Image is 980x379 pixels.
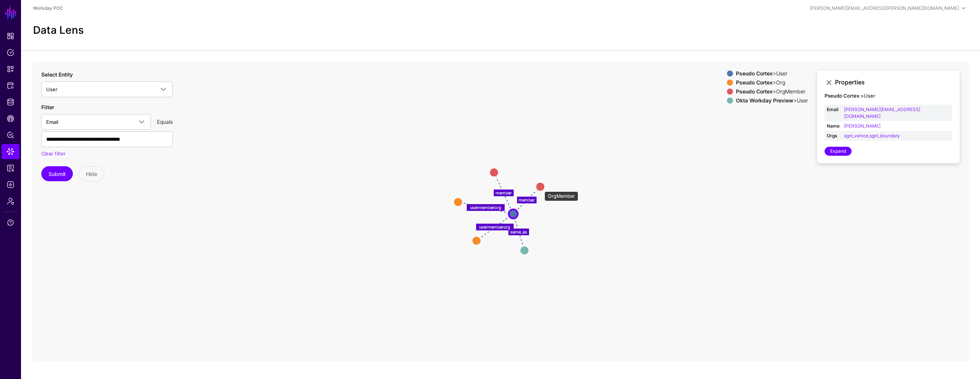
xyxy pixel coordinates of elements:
[825,93,864,99] strong: Pseudo Cortex >
[2,161,20,176] a: Access Reporting
[827,106,840,113] strong: Email
[2,78,20,93] a: Protected Systems
[835,79,952,86] h3: Properties
[825,93,952,99] h4: User
[2,45,20,60] a: Policies
[519,197,535,202] text: member
[479,224,510,229] text: usermemberorg
[736,88,773,95] strong: Pseudo Cortex
[7,197,14,205] span: Admin
[7,115,14,122] span: CAEP Hub
[734,89,810,95] div: > OrgMember
[844,107,920,119] a: [PERSON_NAME][EMAIL_ADDRESS][DOMAIN_NAME]
[7,98,14,106] span: Identity Data Fabric
[470,205,501,210] text: usermemberorg
[2,29,20,44] a: Dashboard
[2,95,20,110] a: Identity Data Fabric
[844,133,900,138] a: sgnl_venice,sgnl_boundary
[7,181,14,188] span: Logs
[736,79,773,86] strong: Pseudo Cortex
[7,131,14,139] span: Policy Lens
[825,147,852,156] a: Expand
[2,111,20,126] a: CAEP Hub
[2,144,20,159] a: Data Lens
[734,71,810,77] div: > User
[510,229,527,234] text: same_as
[810,5,959,12] div: [PERSON_NAME][EMAIL_ADDRESS][PERSON_NAME][DOMAIN_NAME]
[41,166,73,181] button: Submit
[46,86,57,92] span: User
[7,32,14,40] span: Dashboard
[2,177,20,192] a: Logs
[496,190,512,195] text: member
[844,123,880,129] a: [PERSON_NAME]
[7,82,14,89] span: Protected Systems
[7,148,14,155] span: Data Lens
[2,62,20,77] a: Snippets
[5,5,17,21] a: SGNL
[7,219,14,226] span: Support
[2,128,20,143] a: Policy Lens
[734,80,810,86] div: > Org
[79,166,104,181] button: Hide
[734,98,810,104] div: > User
[544,191,578,201] div: OrgMember
[827,123,840,129] strong: Name
[736,97,793,104] strong: Okta Workday Preview
[41,103,54,111] label: Filter
[2,194,20,209] a: Admin
[33,24,84,37] h2: Data Lens
[41,150,66,156] a: Clear filter
[41,71,73,78] label: Select Entity
[33,5,63,11] a: Workday POC
[154,118,176,126] div: Equals
[736,70,773,77] strong: Pseudo Cortex
[7,164,14,172] span: Access Reporting
[7,65,14,73] span: Snippets
[827,132,840,139] strong: Orgs
[46,119,58,125] span: Email
[7,49,14,56] span: Policies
